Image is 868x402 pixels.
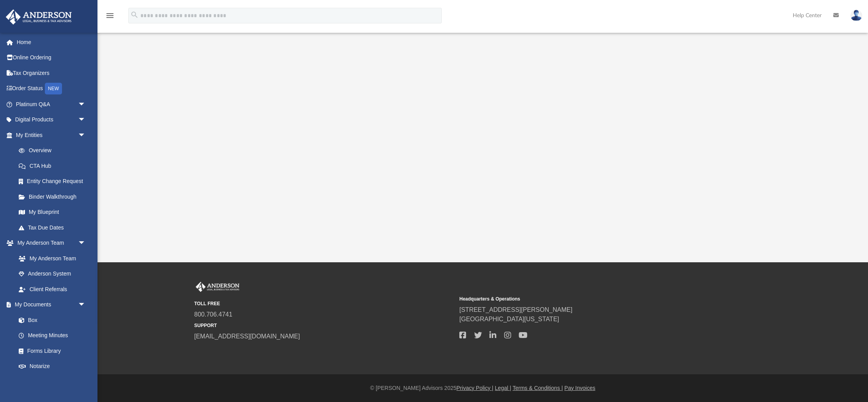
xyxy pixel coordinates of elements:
[194,322,454,329] small: SUPPORT
[105,11,115,20] i: menu
[457,385,494,391] a: Privacy Policy |
[5,235,94,251] a: My Anderson Teamarrow_drop_down
[194,333,300,340] a: [EMAIL_ADDRESS][DOMAIN_NAME]
[194,282,241,292] img: Anderson Advisors Platinum Portal
[459,295,719,302] small: Headquarters & Operations
[78,112,94,128] span: arrow_drop_down
[11,189,97,205] a: Binder Walkthrough
[5,81,97,97] a: Order StatusNEW
[5,297,94,313] a: My Documentsarrow_drop_down
[78,374,94,390] span: arrow_drop_down
[5,50,97,66] a: Online Ordering
[45,83,62,94] div: NEW
[105,15,115,20] a: menu
[11,143,97,158] a: Overview
[78,297,94,313] span: arrow_drop_down
[459,306,572,313] a: [STREET_ADDRESS][PERSON_NAME]
[459,316,559,322] a: [GEOGRAPHIC_DATA][US_STATE]
[5,96,97,112] a: Platinum Q&Aarrow_drop_down
[11,220,97,235] a: Tax Due Dates
[194,311,232,318] a: 800.706.4741
[5,112,97,128] a: Digital Productsarrow_drop_down
[194,300,454,307] small: TOLL FREE
[4,9,74,25] img: Anderson Advisors Platinum Portal
[11,328,94,343] a: Meeting Minutes
[11,281,94,297] a: Client Referrals
[11,266,94,282] a: Anderson System
[97,384,868,392] div: © [PERSON_NAME] Advisors 2025
[78,96,94,112] span: arrow_drop_down
[11,251,90,266] a: My Anderson Team
[11,174,97,189] a: Entity Change Request
[11,158,97,174] a: CTA Hub
[130,11,139,19] i: search
[78,127,94,143] span: arrow_drop_down
[11,312,90,328] a: Box
[5,65,97,81] a: Tax Organizers
[5,127,97,143] a: My Entitiesarrow_drop_down
[11,359,94,374] a: Notarize
[850,10,862,21] img: User Pic
[5,374,94,390] a: Online Learningarrow_drop_down
[513,385,563,391] a: Terms & Conditions |
[5,34,97,50] a: Home
[495,385,511,391] a: Legal |
[564,385,595,391] a: Pay Invoices
[78,235,94,251] span: arrow_drop_down
[11,343,90,359] a: Forms Library
[11,205,94,220] a: My Blueprint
